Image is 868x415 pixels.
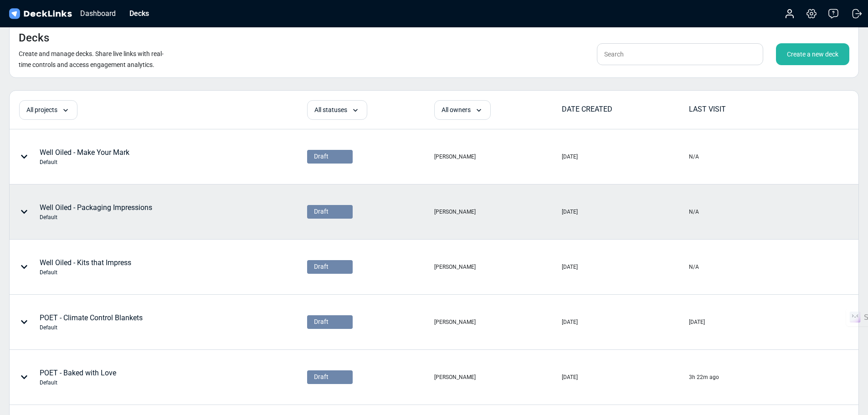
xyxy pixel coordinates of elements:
div: Default [40,213,152,221]
div: Well Oiled - Kits that Impress [40,257,131,277]
div: Create a new deck [776,43,849,65]
div: N/A [689,208,699,216]
span: Draft [314,317,329,327]
small: Create and manage decks. Share live links with real-time controls and access engagement analytics. [19,50,164,68]
div: [DATE] [562,318,578,326]
div: All statuses [307,100,367,120]
div: Decks [125,8,154,19]
span: Draft [314,262,329,272]
div: Default [40,268,131,277]
div: POET - Baked with Love [40,368,116,387]
span: Draft [314,152,329,161]
div: Default [40,158,129,166]
div: [PERSON_NAME] [434,153,476,161]
div: N/A [689,263,699,271]
div: Default [40,323,143,332]
div: All owners [434,100,491,120]
div: [PERSON_NAME] [434,263,476,271]
h4: Decks [19,31,49,45]
div: [PERSON_NAME] [434,208,476,216]
div: Default [40,379,116,387]
div: Well Oiled - Packaging Impressions [40,202,152,221]
span: Draft [314,207,329,216]
div: N/A [689,153,699,161]
div: [DATE] [689,318,705,326]
div: All projects [19,100,77,120]
div: [PERSON_NAME] [434,318,476,326]
div: LAST VISIT [689,104,815,115]
div: [DATE] [562,373,578,381]
div: Well Oiled - Make Your Mark [40,147,129,166]
div: [DATE] [562,208,578,216]
div: Dashboard [76,8,120,19]
div: 3h 22m ago [689,373,719,381]
div: [PERSON_NAME] [434,373,476,381]
input: Search [597,43,763,65]
span: Draft [314,372,329,382]
img: DeckLinks [7,7,73,20]
div: [DATE] [562,153,578,161]
div: DATE CREATED [562,104,688,115]
div: POET - Climate Control Blankets [40,313,143,332]
div: [DATE] [562,263,578,271]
